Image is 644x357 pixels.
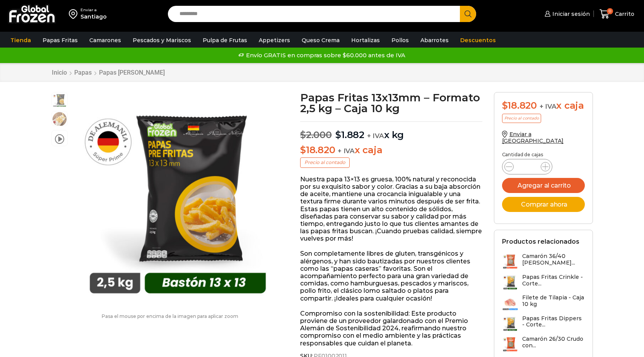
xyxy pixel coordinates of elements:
a: 0 Carrito [598,5,636,23]
a: Camarones [85,33,125,48]
p: Nuestra papa 13×13 es gruesa, 100% natural y reconocida por su exquisito sabor y color. Gracias a... [300,176,482,243]
h3: Camarón 26/30 Crudo con... [522,336,585,349]
span: $ [335,129,341,140]
bdi: 2.000 [300,129,332,140]
p: Pasa el mouse por encima de la imagen para aplicar zoom [51,314,289,319]
span: + IVA [540,102,557,110]
a: Tienda [7,33,35,48]
a: Abarrotes [417,33,453,48]
span: Iniciar sesión [550,10,590,18]
div: Santiago [80,13,107,20]
span: $ [300,129,306,140]
a: Queso Crema [298,33,343,48]
span: 0 [607,8,613,14]
a: Pulpa de Frutas [199,33,251,48]
a: Pollos [388,33,413,48]
bdi: 1.882 [335,129,364,140]
a: Papas Fritas [39,33,82,48]
img: address-field-icon.svg [69,7,80,20]
a: Hortalizas [347,33,384,48]
a: Iniciar sesión [543,6,590,22]
div: 1 / 3 [72,92,284,304]
button: Agregar al carrito [502,178,585,193]
h3: Papas Fritas Dippers - Corte... [522,315,585,328]
a: Appetizers [255,33,294,48]
button: Comprar ahora [502,197,585,212]
a: Filete de Tilapia - Caja 10 kg [502,294,585,311]
bdi: 18.820 [502,100,537,111]
a: Papas Fritas Dippers - Corte... [502,315,585,332]
a: Descuentos [456,33,500,48]
p: Compromiso con la sostenibilidad: Este producto proviene de un proveedor galardonado con el Premi... [300,310,482,347]
p: Precio al contado [502,114,541,123]
a: Camarón 36/40 [PERSON_NAME]... [502,253,585,270]
a: Papas Fritas Crinkle - Corte... [502,274,585,290]
span: + IVA [367,132,384,140]
div: Enviar a [80,7,107,13]
h3: Filete de Tilapia - Caja 10 kg [522,294,585,307]
img: 13-x-13-2kg [72,92,284,304]
input: Product quantity [520,161,535,172]
p: x caja [300,145,482,156]
span: 13-x-13-2kg [52,92,67,108]
a: Papas [74,69,92,76]
span: Carrito [613,10,634,18]
a: Papas [PERSON_NAME] [99,69,165,76]
h3: Papas Fritas Crinkle - Corte... [522,274,585,287]
span: + IVA [338,147,355,155]
p: Son completamente libres de gluten, transgénicos y alérgenos, y han sido bautizadas por nuestros ... [300,250,482,302]
a: Pescados y Mariscos [129,33,195,48]
button: Search button [460,6,476,22]
h1: Papas Fritas 13x13mm – Formato 2,5 kg – Caja 10 kg [300,92,482,114]
span: 13×13 [52,111,67,127]
p: x kg [300,121,482,141]
a: Inicio [51,69,67,76]
span: $ [300,144,306,155]
p: Cantidad de cajas [502,152,585,157]
bdi: 18.820 [300,144,335,155]
div: x caja [502,100,585,111]
p: Precio al contado [300,157,350,167]
a: Enviar a [GEOGRAPHIC_DATA] [502,131,564,144]
h2: Productos relacionados [502,238,579,245]
nav: Breadcrumb [51,69,165,76]
a: Camarón 26/30 Crudo con... [502,336,585,352]
span: $ [502,100,508,111]
h3: Camarón 36/40 [PERSON_NAME]... [522,253,585,266]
